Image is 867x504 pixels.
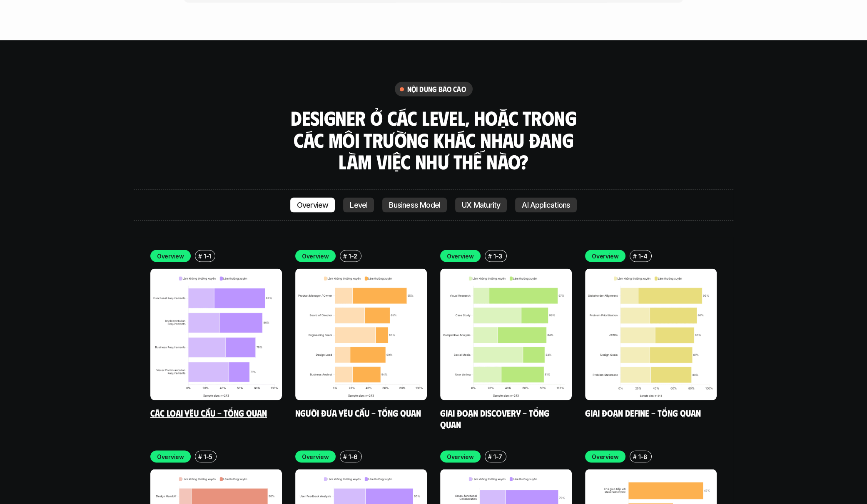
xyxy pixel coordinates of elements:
[204,252,211,261] p: 1-1
[633,454,637,460] h6: #
[493,452,502,461] p: 1-7
[585,407,701,418] a: Giai đoạn Define - Tổng quan
[295,407,421,418] a: Người đưa yêu cầu - Tổng quan
[302,252,329,261] p: Overview
[343,198,374,213] a: Level
[204,452,212,461] p: 1-5
[343,253,347,259] h6: #
[455,198,507,213] a: UX Maturity
[389,201,440,209] p: Business Model
[349,252,357,261] p: 1-2
[488,253,492,259] h6: #
[350,201,367,209] p: Level
[297,201,329,209] p: Overview
[638,252,648,261] p: 1-4
[157,452,184,461] p: Overview
[592,252,619,261] p: Overview
[462,201,500,209] p: UX Maturity
[522,201,570,209] p: AI Applications
[592,452,619,461] p: Overview
[302,452,329,461] p: Overview
[407,84,466,94] h6: nội dung báo cáo
[349,452,358,461] p: 1-6
[157,252,184,261] p: Overview
[198,454,202,460] h6: #
[150,407,267,418] a: Các loại yêu cầu - Tổng quan
[382,198,447,213] a: Business Model
[343,454,347,460] h6: #
[440,407,551,430] a: Giai đoạn Discovery - Tổng quan
[638,452,648,461] p: 1-8
[633,253,637,259] h6: #
[488,454,492,460] h6: #
[288,107,579,173] h3: Designer ở các level, hoặc trong các môi trường khác nhau đang làm việc như thế nào?
[515,198,577,213] a: AI Applications
[447,252,474,261] p: Overview
[290,198,335,213] a: Overview
[493,252,503,261] p: 1-3
[198,253,202,259] h6: #
[447,452,474,461] p: Overview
